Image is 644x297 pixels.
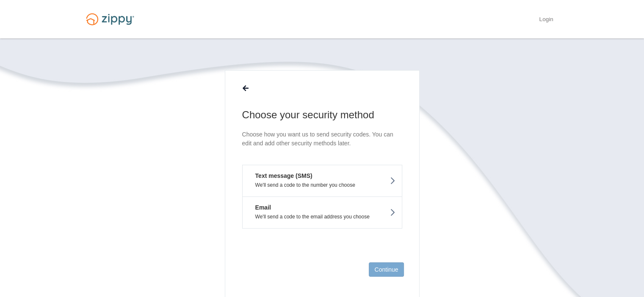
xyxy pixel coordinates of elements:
[249,172,312,180] em: Text message (SMS)
[249,182,395,188] p: We'll send a code to the number you choose
[369,262,404,277] button: Continue
[249,203,271,212] em: Email
[242,130,402,148] p: Choose how you want us to send security codes. You can edit and add other security methods later.
[539,16,553,25] a: Login
[81,9,139,29] img: Logo
[242,165,402,196] button: Text message (SMS)We'll send a code to the number you choose
[242,196,402,229] button: EmailWe'll send a code to the email address you choose
[242,108,402,122] h1: Choose your security method
[249,214,395,220] p: We'll send a code to the email address you choose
